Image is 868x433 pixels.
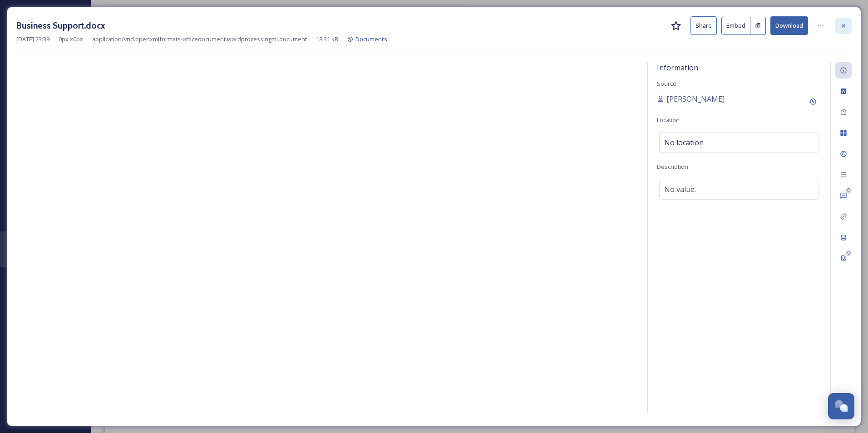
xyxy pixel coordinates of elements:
button: Share [690,16,717,35]
span: Location [657,116,680,124]
span: Information [657,63,698,73]
span: No value. [664,184,696,195]
button: Embed [721,17,750,35]
span: Description [657,162,688,171]
span: [PERSON_NAME] [666,93,725,104]
span: No location [664,137,704,148]
span: 0 px x 0 px [59,35,83,44]
span: application/vnd.openxmlformats-officedocument.wordprocessingml.document [92,35,307,44]
span: Documents [355,35,387,43]
button: Download [770,16,808,35]
span: [DATE] 23:39 [16,35,49,44]
span: Source [657,79,676,88]
div: 0 [845,187,852,194]
div: 0 [845,250,852,256]
span: 18.31 kB [316,35,338,44]
iframe: msdoc-iframe [16,64,638,417]
h3: Business Support.docx [16,19,105,32]
button: Open Chat [828,393,854,419]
